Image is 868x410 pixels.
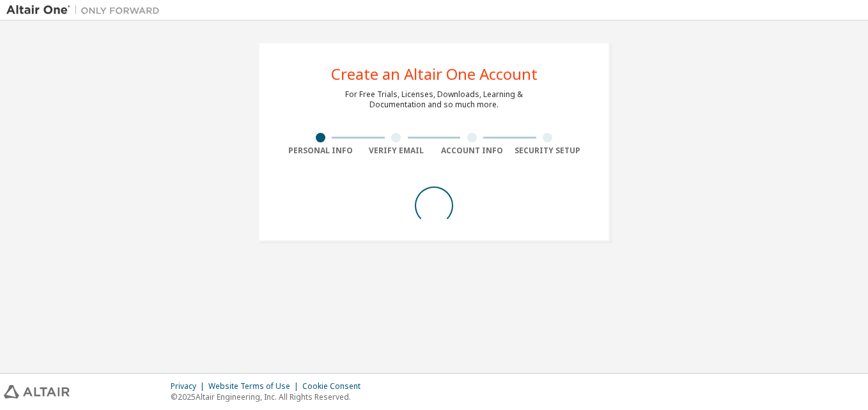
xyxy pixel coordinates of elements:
[359,146,435,156] div: Verify Email
[434,146,510,156] div: Account Info
[6,4,166,17] img: Altair One
[4,385,70,399] img: altair_logo.svg
[283,146,359,156] div: Personal Info
[171,381,208,391] div: Privacy
[510,146,586,156] div: Security Setup
[331,66,538,82] div: Create an Altair One Account
[171,391,368,402] p: © 2025 Altair Engineering, Inc. All Rights Reserved.
[208,381,302,391] div: Website Terms of Use
[302,381,368,391] div: Cookie Consent
[345,89,523,110] div: For Free Trials, Licenses, Downloads, Learning & Documentation and so much more.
